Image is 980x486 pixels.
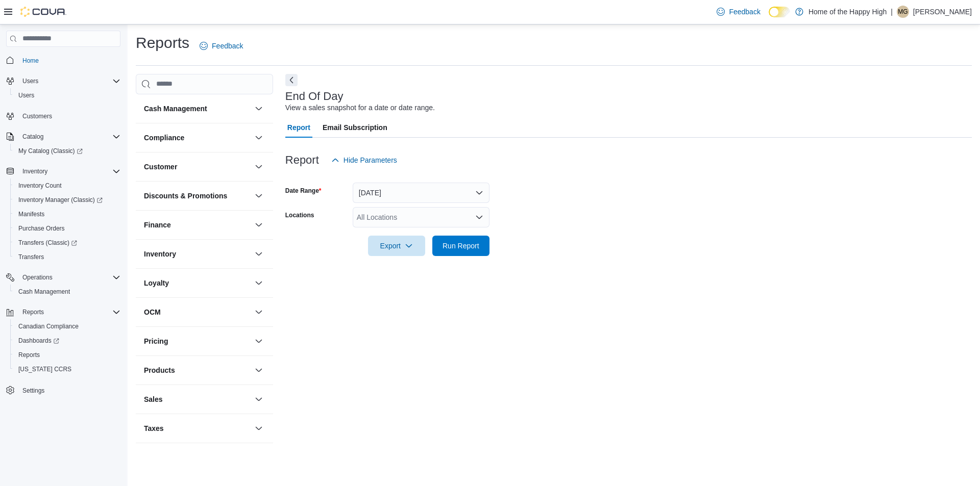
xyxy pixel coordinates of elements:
[18,165,120,177] span: Inventory
[10,334,125,348] a: Dashboards
[22,273,53,282] span: Operations
[285,103,435,113] div: View a sales snapshot for a date or date range.
[144,307,161,317] h3: OCM
[14,222,69,235] a: Purchase Orders
[144,307,251,317] button: OCM
[10,250,125,264] button: Transfers
[285,90,344,103] h3: End Of Day
[14,363,76,375] a: [US_STATE] CCRS
[144,249,176,259] h3: Inventory
[443,241,479,251] span: Run Report
[10,88,125,103] button: Users
[2,74,125,88] button: Users
[897,6,909,18] div: Machaela Gardner
[18,224,65,233] span: Purchase Orders
[18,306,120,318] span: Reports
[253,132,265,144] button: Compliance
[144,133,251,143] button: Compliance
[898,6,908,18] span: MG
[22,167,47,175] span: Inventory
[253,393,265,405] button: Sales
[18,75,120,87] span: Users
[285,187,322,195] label: Date Range
[14,208,120,220] span: Manifests
[14,237,81,249] a: Transfers (Classic)
[144,162,251,172] button: Customer
[253,335,265,347] button: Pricing
[18,54,120,67] span: Home
[327,150,401,170] button: Hide Parameters
[18,210,44,218] span: Manifests
[18,110,56,122] a: Customers
[285,211,314,219] label: Locations
[212,41,243,51] span: Feedback
[10,319,125,334] button: Canadian Compliance
[18,271,57,284] button: Operations
[14,320,120,332] span: Canadian Compliance
[144,365,175,375] h3: Products
[344,155,397,165] span: Hide Parameters
[144,423,251,433] button: Taxes
[18,288,70,296] span: Cash Management
[20,7,66,17] img: Cova
[14,237,120,249] span: Transfers (Classic)
[195,36,247,56] a: Feedback
[253,277,265,289] button: Loyalty
[144,278,251,288] button: Loyalty
[144,336,168,346] h3: Pricing
[2,305,125,319] button: Reports
[18,91,34,99] span: Users
[144,133,184,143] h3: Compliance
[253,190,265,202] button: Discounts & Promotions
[2,53,125,68] button: Home
[18,322,79,330] span: Canadian Compliance
[18,271,120,284] span: Operations
[353,183,489,203] button: [DATE]
[18,385,48,397] a: Settings
[18,196,103,204] span: Inventory Manager (Classic)
[18,147,83,155] span: My Catalog (Classic)
[18,383,120,396] span: Settings
[18,110,120,122] span: Customers
[2,382,125,397] button: Settings
[10,144,125,158] a: My Catalog (Classic)
[10,207,125,221] button: Manifests
[6,49,120,424] nav: Complex example
[2,164,125,178] button: Inventory
[10,285,125,299] button: Cash Management
[14,363,120,375] span: Washington CCRS
[144,162,177,172] h3: Customer
[285,74,298,86] button: Next
[285,154,319,166] h3: Report
[769,7,790,17] input: Dark Mode
[253,364,265,376] button: Products
[14,89,38,101] a: Users
[18,131,47,143] button: Catalog
[18,131,120,143] span: Catalog
[769,17,769,18] span: Dark Mode
[144,220,251,230] button: Finance
[808,6,887,18] p: Home of the Happy High
[253,422,265,434] button: Taxes
[14,349,120,361] span: Reports
[144,191,227,201] h3: Discounts & Promotions
[136,33,189,53] h1: Reports
[2,130,125,144] button: Catalog
[368,236,425,256] button: Export
[144,249,251,259] button: Inventory
[2,270,125,285] button: Operations
[18,253,44,261] span: Transfers
[14,286,120,298] span: Cash Management
[253,219,265,231] button: Finance
[22,57,39,65] span: Home
[10,178,125,193] button: Inventory Count
[10,221,125,236] button: Purchase Orders
[10,193,125,207] a: Inventory Manager (Classic)
[14,349,44,361] a: Reports
[10,348,125,362] button: Reports
[14,208,48,220] a: Manifests
[374,236,419,256] span: Export
[144,423,164,433] h3: Taxes
[18,306,48,318] button: Reports
[14,222,120,235] span: Purchase Orders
